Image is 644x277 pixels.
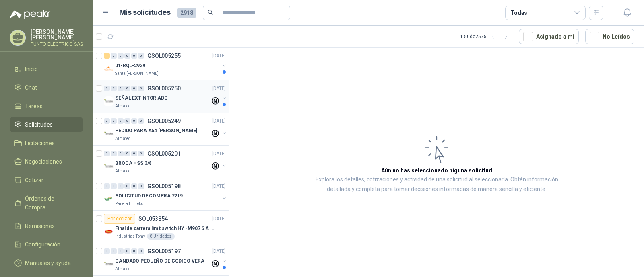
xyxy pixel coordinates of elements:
div: 0 [131,53,137,59]
div: 0 [124,151,130,156]
span: Órdenes de Compra [25,194,75,212]
div: 0 [124,118,130,124]
div: 0 [111,53,117,59]
p: [DATE] [212,117,226,125]
p: GSOL005249 [147,118,181,124]
p: GSOL005201 [147,151,181,156]
a: 0 0 0 0 0 0 GSOL005197[DATE] Company LogoCANDADO PEQUEÑO DE CODIGO VERAAlmatec [104,246,227,272]
p: GSOL005255 [147,53,181,59]
div: 0 [138,151,144,156]
p: GSOL005198 [147,183,181,189]
img: Company Logo [104,194,114,204]
button: Asignado a mi [519,29,579,44]
div: 0 [111,183,117,189]
span: Negociaciones [25,157,62,166]
div: 0 [111,118,117,124]
div: 0 [104,86,110,91]
p: 01-RQL-2929 [115,62,145,70]
p: Explora los detalles, cotizaciones y actividad de una solicitud al seleccionarla. Obtén informaci... [310,175,563,194]
a: Órdenes de Compra [10,191,83,215]
div: 0 [131,86,137,91]
div: 0 [138,248,144,254]
div: 1 [104,53,110,59]
span: Cotizar [25,176,43,185]
p: BROCA HSS 3/8 [115,160,151,167]
p: Santa [PERSON_NAME] [115,70,159,77]
div: 0 [118,151,124,156]
img: Company Logo [104,129,114,139]
p: Final de carrera limit switch HY -M907 6 A - 250 V a.c [115,225,215,232]
p: GSOL005197 [147,248,181,254]
div: 0 [138,183,144,189]
div: 0 [104,248,110,254]
a: Por cotizarSOL053854[DATE] Company LogoFinal de carrera limit switch HY -M907 6 A - 250 V a.cIndu... [93,211,229,243]
p: SEÑAL EXTINTOR ABC [115,94,168,102]
span: Tareas [25,102,43,111]
img: Logo peakr [10,10,51,19]
span: 2918 [177,8,196,18]
p: Industrias Tomy [115,233,145,240]
a: 0 0 0 0 0 0 GSOL005249[DATE] Company LogoPEDIDO PARA A54 [PERSON_NAME]Almatec [104,116,227,142]
div: 0 [124,248,130,254]
p: CANDADO PEQUEÑO DE CODIGO VERA [115,257,204,265]
p: Almatec [115,103,130,109]
span: Chat [25,83,37,92]
a: Licitaciones [10,135,83,151]
img: Company Logo [104,162,114,171]
div: 0 [124,183,130,189]
p: SOL053854 [138,216,168,222]
p: GSOL005250 [147,86,181,91]
img: Company Logo [104,64,114,74]
a: 0 0 0 0 0 0 GSOL005198[DATE] Company LogoSOLICITUD DE COMPRA 2219Panela El Trébol [104,181,227,207]
div: 0 [104,118,110,124]
a: 0 0 0 0 0 0 GSOL005201[DATE] Company LogoBROCA HSS 3/8Almatec [104,149,227,174]
p: PEDIDO PARA A54 [PERSON_NAME] [115,127,197,135]
div: 0 [118,118,124,124]
p: Panela El Trébol [115,201,144,207]
a: 1 0 0 0 0 0 GSOL005255[DATE] Company Logo01-RQL-2929Santa [PERSON_NAME] [104,51,227,77]
button: No Leídos [585,29,634,44]
div: 0 [104,183,110,189]
div: 0 [118,86,124,91]
span: Remisiones [25,222,55,230]
h1: Mis solicitudes [119,7,171,18]
p: [DATE] [212,248,226,255]
div: 0 [131,183,137,189]
div: 0 [111,151,117,156]
img: Company Logo [104,259,114,269]
div: 0 [118,183,124,189]
p: [DATE] [212,85,226,92]
div: 0 [111,86,117,91]
div: Todas [510,8,527,17]
div: 0 [124,86,130,91]
p: Almatec [115,135,130,142]
a: Remisiones [10,218,83,234]
div: 0 [138,118,144,124]
p: Almatec [115,266,130,272]
div: 0 [131,151,137,156]
img: Company Logo [104,96,114,106]
span: Solicitudes [25,120,53,129]
p: SOLICITUD DE COMPRA 2219 [115,192,183,200]
div: 8 Unidades [147,233,175,240]
span: Licitaciones [25,139,55,148]
div: 0 [111,248,117,254]
img: Company Logo [104,227,114,236]
h3: Aún no has seleccionado niguna solicitud [381,166,492,175]
span: Configuración [25,240,60,249]
div: 0 [131,248,137,254]
p: [PERSON_NAME] [PERSON_NAME] [31,29,83,40]
span: Manuales y ayuda [25,259,71,267]
a: Configuración [10,237,83,252]
a: Solicitudes [10,117,83,132]
a: Inicio [10,62,83,77]
div: 0 [124,53,130,59]
p: [DATE] [212,215,226,223]
div: 0 [138,53,144,59]
div: Por cotizar [104,214,135,224]
div: 0 [118,248,124,254]
a: Cotizar [10,172,83,188]
a: Manuales y ayuda [10,255,83,271]
div: 1 - 50 de 2575 [460,30,512,43]
div: 0 [138,86,144,91]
